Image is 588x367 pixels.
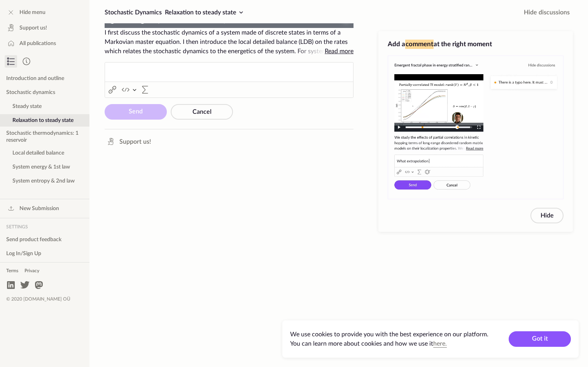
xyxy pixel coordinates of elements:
[524,8,570,17] span: Hide discussions
[192,109,212,115] span: Cancel
[530,208,563,223] button: Hide
[433,341,447,347] a: here.
[19,24,47,32] span: Support us!
[165,9,236,16] span: Relaxation to steady state
[405,40,434,49] span: comment
[105,9,162,16] span: Stochastic Dynamics
[119,137,151,146] span: Support us!
[325,48,353,54] span: Read more
[171,104,233,120] button: Cancel
[103,136,154,148] a: Support us!
[19,9,45,16] span: Hide menu
[105,104,167,120] button: Send
[101,6,249,19] button: Stochastic DynamicsRelaxation to steady state
[21,265,42,277] a: Privacy
[509,331,571,347] button: Got it
[105,28,353,56] span: I first discuss the stochastic dynamics of a system made of discrete states in terms of a Markovi...
[388,40,563,49] h3: Add a at the right moment
[129,108,143,115] span: Send
[290,331,488,347] span: We use cookies to provide you with the best experience on our platform. You can learn more about ...
[3,265,21,277] a: Terms
[19,40,56,47] span: All publications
